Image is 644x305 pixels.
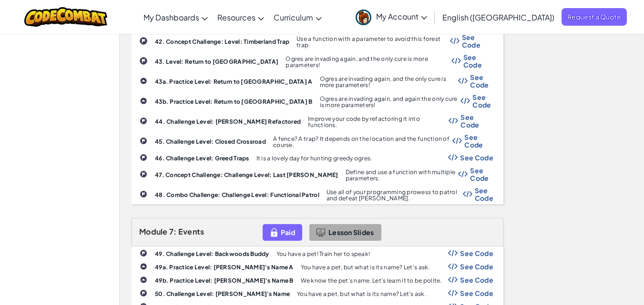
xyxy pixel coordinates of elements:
[460,113,493,128] span: See Code
[155,78,313,85] b: 43a. Practice Level: Return to [GEOGRAPHIC_DATA] A
[460,289,493,297] span: See Code
[140,276,147,284] img: IconPracticeLevel.svg
[140,154,147,161] img: IconChallengeLevel.svg
[281,228,295,236] span: Paid
[24,7,108,27] img: CodeCombat logo
[274,12,313,22] span: Curriculum
[448,290,458,296] img: Show Code Logo
[155,58,278,65] b: 43. Level: Return to [GEOGRAPHIC_DATA]
[460,263,493,270] span: See Code
[458,78,468,84] img: Show Code Logo
[169,226,177,236] span: 7:
[346,169,459,181] p: Define and use a function with multiple parameters.
[448,154,458,161] img: Show Code Logo
[140,137,147,145] img: IconChallengeLevel.svg
[155,138,266,145] b: 45. Challenge Level: Closed Crossroad
[460,249,493,257] span: See Code
[448,263,458,270] img: Show Code Logo
[438,4,559,30] a: English ([GEOGRAPHIC_DATA])
[460,154,493,161] span: See Code
[448,250,458,256] img: Show Code Logo
[155,118,301,125] b: 44. Challenge Level: [PERSON_NAME] Refactored
[562,8,627,26] a: Request a Quote
[155,250,269,257] b: 49. Challenge Level: Backwoods Buddy
[286,56,451,68] p: Ogres are invading again, and the only cure is more parameters!
[320,76,459,88] p: Ogres are invading again, and the only cure is more parameters!
[276,251,370,257] p: You have a pet! Train her to speak!
[464,133,493,148] span: See Code
[155,290,290,297] b: 50. Challenge Level: [PERSON_NAME]'s Name
[351,2,432,32] a: My Account
[327,189,463,201] p: Use all of your programming prowess to patrol and defeat [PERSON_NAME].
[458,171,468,177] img: Show Code Logo
[270,227,278,238] img: IconPaidLevel.svg
[320,96,461,108] p: Ogres are invading again, and again the only cure is more parameters!
[463,53,493,69] span: See Code
[155,155,249,162] b: 46. Challenge Level: Greed Traps
[140,170,147,178] img: IconChallengeLevel.svg
[178,226,204,236] span: Events
[301,277,442,284] p: We know the pet's name. Let's learn it to be polite.
[139,226,168,236] span: Module
[155,98,313,105] b: 43b. Practice Level: Return to [GEOGRAPHIC_DATA] B
[139,57,148,65] img: IconChallengeLevel.svg
[308,116,449,128] p: Improve your code by refactoring it into functions.
[155,38,289,45] b: 42. Concept Challenge: Level: Timberland Trap
[155,277,294,284] b: 49b. Practice Level: [PERSON_NAME]'s Name B
[460,98,470,104] img: Show Code Logo
[140,77,147,85] img: IconPracticeLevel.svg
[139,4,213,30] a: My Dashboards
[269,4,327,30] a: Curriculum
[470,73,493,89] span: See Code
[217,12,256,22] span: Resources
[442,12,554,22] span: English ([GEOGRAPHIC_DATA])
[296,36,450,48] p: Use a function with a parameter to avoid this forest trap.
[213,4,269,30] a: Resources
[463,191,472,197] img: Show Code Logo
[140,190,147,198] img: IconChallengeLevel.svg
[256,155,372,161] p: It is a lovely day for hunting greedy ogres.
[452,138,462,144] img: Show Code Logo
[309,224,381,241] button: Lesson Slides
[139,37,148,45] img: IconChallengeLevel.svg
[140,263,147,270] img: IconPracticeLevel.svg
[143,12,199,22] span: My Dashboards
[155,264,294,271] b: 49a. Practice Level: [PERSON_NAME]'s Name A
[140,117,147,125] img: IconChallengeLevel.svg
[140,249,147,257] img: IconChallengeLevel.svg
[301,264,430,270] p: You have a pet, but what is its name? Let's ask.
[472,93,493,108] span: See Code
[155,191,319,198] b: 48. Combo Challenge: Challenge Level: Functional Patrol
[462,33,493,49] span: See Code
[376,11,427,21] span: My Account
[328,228,374,236] span: Lesson Slides
[155,171,338,178] b: 47. Concept Challenge: Challenge Level: Last [PERSON_NAME]
[449,118,458,124] img: Show Code Logo
[448,276,458,283] img: Show Code Logo
[140,97,147,105] img: IconPracticeLevel.svg
[356,10,371,25] img: avatar
[273,136,452,148] p: A fence? A trap? It depends on the location and the function of course.
[470,167,493,182] span: See Code
[297,291,426,297] p: You have a pet, but what is its name? Let's ask.
[450,38,460,44] img: Show Code Logo
[475,187,493,202] span: See Code
[451,58,461,64] img: Show Code Logo
[460,276,493,284] span: See Code
[140,289,147,297] img: IconChallengeLevel.svg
